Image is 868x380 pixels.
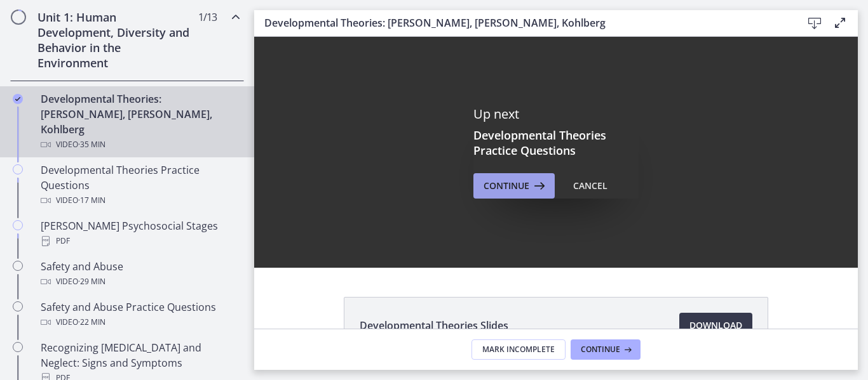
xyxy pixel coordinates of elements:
[581,344,620,355] span: Continue
[41,259,239,289] div: Safety and Abuse
[484,178,529,193] span: Continue
[573,178,607,193] div: Cancel
[563,173,618,199] button: Cancel
[41,91,239,152] div: Developmental Theories: [PERSON_NAME], [PERSON_NAME], Kohlberg
[41,137,239,152] div: Video
[41,233,239,249] div: PDF
[41,218,239,249] div: [PERSON_NAME] Psychosocial Stages
[473,173,555,199] button: Continue
[78,137,105,152] span: · 35 min
[198,10,217,25] span: 1 / 13
[41,274,239,289] div: Video
[78,315,105,330] span: · 22 min
[41,315,239,330] div: Video
[41,193,239,208] div: Video
[41,162,239,208] div: Developmental Theories Practice Questions
[78,274,105,289] span: · 29 min
[78,193,105,208] span: · 17 min
[473,106,639,122] p: Up next
[473,128,639,158] h3: Developmental Theories Practice Questions
[471,339,566,360] button: Mark Incomplete
[482,344,555,355] span: Mark Incomplete
[571,339,641,360] button: Continue
[37,10,193,70] h2: Unit 1: Human Development, Diversity and Behavior in the Environment
[13,94,23,104] i: Completed
[41,299,239,330] div: Safety and Abuse Practice Questions
[679,313,752,338] a: Download
[264,15,782,30] h3: Developmental Theories: [PERSON_NAME], [PERSON_NAME], Kohlberg
[689,318,742,333] span: Download
[360,318,508,333] span: Developmental Theories Slides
